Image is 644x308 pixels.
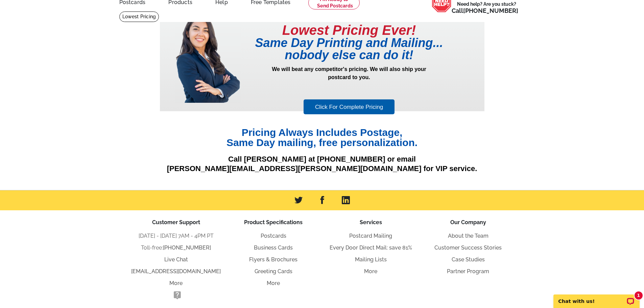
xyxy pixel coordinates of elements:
[304,99,395,115] a: Click For Complete Pricing
[152,219,200,226] span: Customer Support
[452,1,522,14] span: Need help? Are you stuck?
[244,219,303,226] span: Product Specifications
[241,23,457,37] h1: Lowest Pricing Ever!
[349,233,392,239] a: Postcard Mailing
[448,233,488,239] a: About the Team
[450,219,486,226] span: Our Company
[164,256,188,263] a: Live Chat
[452,7,518,14] span: Call
[330,244,412,251] a: Every Door Direct Mail: save 81%
[463,7,518,14] a: [PHONE_NUMBER]
[255,268,292,275] a: Greeting Cards
[169,280,183,286] a: More
[160,155,484,174] p: Call [PERSON_NAME] at [PHONE_NUMBER] or email [PERSON_NAME][EMAIL_ADDRESS][PERSON_NAME][DOMAIN_NA...
[131,268,221,275] a: [EMAIL_ADDRESS][DOMAIN_NAME]
[241,65,457,98] p: We will beat any competitor's pricing. We will also ship your postcard to you.
[127,244,225,252] li: Toll-free:
[447,268,489,275] a: Partner Program
[163,244,211,251] a: [PHONE_NUMBER]
[267,280,280,286] a: More
[254,244,293,251] a: Business Cards
[549,287,644,308] iframe: LiveChat chat widget
[360,219,382,226] span: Services
[249,256,297,263] a: Flyers & Brochures
[127,232,225,240] li: [DATE] - [DATE] 7AM - 4PM PT
[175,11,241,103] img: prepricing-girl.png
[355,256,387,263] a: Mailing Lists
[364,268,377,275] a: More
[160,127,484,148] h1: Pricing Always Includes Postage, Same Day mailing, free personalization.
[241,37,457,61] h1: Same Day Printing and Mailing... nobody else can do it!
[261,233,286,239] a: Postcards
[452,256,485,263] a: Case Studies
[434,244,502,251] a: Customer Success Stories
